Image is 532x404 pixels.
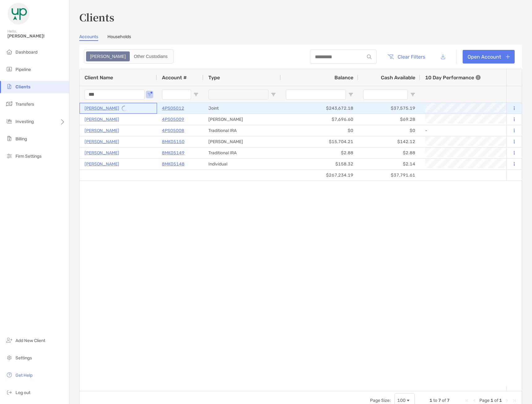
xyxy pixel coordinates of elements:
img: add_new_client icon [6,336,13,344]
div: $142.12 [358,136,420,147]
span: Type [208,75,220,81]
a: 8MK05148 [162,160,185,168]
span: Firm Settings [15,154,41,159]
img: transfers icon [6,100,13,108]
div: Previous Page [472,398,477,403]
img: settings icon [6,354,13,361]
img: pipeline icon [6,65,13,73]
button: Open Filter Menu [147,92,152,97]
span: Account # [162,75,187,81]
div: $2.14 [358,159,420,169]
a: [PERSON_NAME] [85,104,119,112]
input: Balance Filter Input [286,90,346,99]
span: Log out [15,390,30,395]
div: Zoe [87,52,129,61]
span: Transfers [15,102,34,107]
div: Other Custodians [130,52,171,61]
a: 4PS05009 [162,116,184,123]
a: [PERSON_NAME] [85,160,119,168]
div: $37,575.19 [358,103,420,114]
div: Last Page [512,398,517,403]
span: Investing [15,119,34,124]
div: $0 [281,125,358,136]
span: Cash Available [381,75,415,81]
span: Get Help [15,373,33,378]
div: $7,696.60 [281,114,358,125]
span: Client Name [85,75,113,81]
button: Open Filter Menu [348,92,353,97]
img: dashboard icon [6,48,13,55]
span: Add New Client [15,338,45,343]
a: 8MK05150 [162,138,185,146]
div: $0 [358,125,420,136]
span: Pipeline [15,67,31,72]
button: Clear Filters [383,50,430,64]
div: Traditional IRA [203,125,281,136]
img: investing icon [6,117,13,125]
div: $267,234.19 [281,170,358,181]
a: [PERSON_NAME] [85,116,119,123]
div: $37,791.61 [358,170,420,181]
div: $69.28 [358,114,420,125]
div: $243,672.18 [281,103,358,114]
img: input icon [367,55,372,59]
div: [PERSON_NAME] [203,136,281,147]
div: $158.32 [281,159,358,169]
img: get-help icon [6,371,13,379]
span: Page [479,398,490,403]
img: Zoe Logo [7,2,30,25]
div: Page Size: [370,398,391,403]
span: of [442,398,446,403]
a: 4PS05008 [162,127,184,134]
span: 7 [438,398,441,403]
input: Client Name Filter Input [85,90,145,99]
img: billing icon [6,135,13,142]
div: Individual [203,159,281,169]
h3: Clients [79,10,522,24]
div: Joint [203,103,281,114]
span: Settings [15,355,32,361]
button: Open Filter Menu [194,92,198,97]
a: [PERSON_NAME] [85,149,119,157]
button: Open Filter Menu [271,92,276,97]
a: 8MK05149 [162,149,185,157]
input: Cash Available Filter Input [363,90,408,99]
button: Open Filter Menu [410,92,415,97]
div: 10 Day Performance [425,69,481,86]
div: Traditional IRA [203,147,281,158]
div: First Page [464,398,469,403]
span: 7 [447,398,450,403]
div: Next Page [504,398,509,403]
a: [PERSON_NAME] [85,127,119,134]
a: Households [107,34,131,41]
span: Clients [15,84,30,90]
img: logout icon [6,389,13,396]
span: Balance [334,75,353,81]
img: clients icon [6,83,13,90]
div: [PERSON_NAME] [203,114,281,125]
span: of [494,398,498,403]
a: [PERSON_NAME] [85,138,119,146]
span: 1 [499,398,502,403]
img: firm-settings icon [6,152,13,160]
span: [PERSON_NAME]! [7,33,65,39]
span: to [433,398,437,403]
input: Account # Filter Input [162,90,191,99]
a: 4PS05012 [162,104,184,112]
span: Dashboard [15,50,37,55]
a: Accounts [79,34,98,41]
div: $2.88 [358,147,420,158]
div: 100 [397,398,406,403]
